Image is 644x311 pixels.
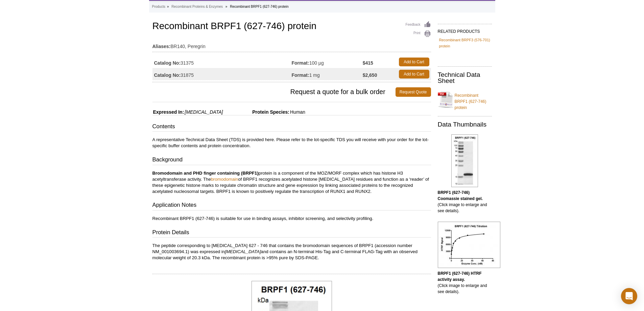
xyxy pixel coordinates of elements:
a: Recombinant BRPF1 (627-746) protein [438,88,492,111]
a: Request Quote [396,87,431,97]
td: 31875 [152,68,292,80]
p: protein is a component of the MOZ/MORF complex which has histone H3 acetyltransferase activity. T... [152,170,431,195]
h3: Protein Details [152,228,431,238]
li: » [225,5,228,8]
p: The peptide corresponding to [MEDICAL_DATA] 627 - 746 that contains the bromodomain sequences of ... [152,243,431,261]
h1: Recombinant BRPF1 (627-746) protein [152,21,431,32]
b: BRPF1 (627-746) HTRF activity assay. [438,271,482,282]
td: 100 µg [292,56,363,68]
strong: $2,650 [363,72,377,78]
h3: Background [152,156,431,165]
strong: Aliases: [152,43,171,49]
h2: Data Thumbnails [438,121,492,128]
a: Add to Cart [399,58,429,66]
a: Add to Cart [399,70,429,79]
img: BRPF1 (627-746) Coomassie gel [451,134,478,187]
span: Human [289,109,305,115]
a: Products [152,4,165,10]
td: 1 mg [292,68,363,80]
p: (Click image to enlarge and see details). [438,270,492,295]
h3: Application Notes [152,201,431,210]
h3: Contents [152,123,431,132]
h2: Technical Data Sheet [438,72,492,84]
a: Recombinant BRPF3 (576-701) protein [439,37,491,49]
i: [MEDICAL_DATA] [225,249,261,254]
a: Recombinant Proteins & Enzymes [171,4,223,10]
b: BRPF1 (627-746) Coomassie stained gel. [438,190,483,201]
a: Feedback [406,21,431,28]
img: BRPF1 (627-746) HTRF activity assay [438,222,500,268]
li: » [167,5,169,8]
div: Open Intercom Messenger [621,288,637,304]
span: Expressed In: [152,109,184,115]
p: Recombinant BRPF1 (627-746) is suitable for use in binding assays, inhibitor screening, and selec... [152,216,431,222]
span: Request a quote for a bulk order [152,87,396,97]
i: [MEDICAL_DATA] [185,109,223,115]
strong: Bromodomain and PHD finger containing (BRPF1) [152,171,259,176]
strong: Format: [292,60,309,66]
strong: $415 [363,60,373,66]
a: bromodomain [211,177,238,182]
strong: Catalog No: [154,60,181,66]
td: 31375 [152,56,292,68]
p: (Click image to enlarge and see details). [438,190,492,214]
td: BR140, Peregrin [152,39,431,50]
h2: RELATED PRODUCTS [438,24,492,36]
li: Recombinant BRPF1 (627-746) protein [230,5,288,8]
a: Print [406,30,431,38]
span: Protein Species: [224,109,289,115]
strong: Format: [292,72,309,78]
p: A representative Technical Data Sheet (TDS) is provided here. Please refer to the lot-specific TD... [152,137,431,149]
strong: Catalog No: [154,72,181,78]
